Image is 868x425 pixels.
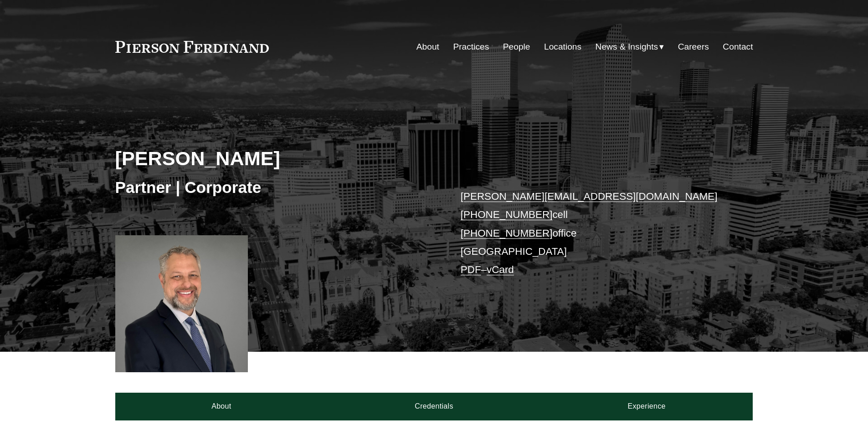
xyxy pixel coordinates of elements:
a: Experience [540,393,753,420]
a: Careers [678,38,709,56]
a: About [416,38,439,56]
span: News & Insights [596,39,658,55]
a: Locations [544,38,581,56]
a: PDF [461,264,481,275]
p: cell office [GEOGRAPHIC_DATA] – [461,187,726,279]
h2: [PERSON_NAME] [115,147,434,170]
a: vCard [487,264,514,275]
a: [PHONE_NUMBER] [461,209,553,220]
a: [PERSON_NAME][EMAIL_ADDRESS][DOMAIN_NAME] [461,191,718,202]
a: People [503,38,530,56]
a: Credentials [328,393,540,420]
a: [PHONE_NUMBER] [461,228,553,239]
a: Contact [723,38,753,56]
a: folder dropdown [596,38,664,56]
a: About [115,393,328,420]
h3: Partner | Corporate [115,177,434,197]
a: Practices [453,38,489,56]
